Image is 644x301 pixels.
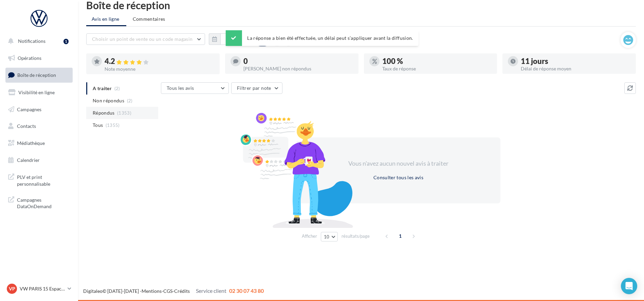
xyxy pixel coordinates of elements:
p: VW PARIS 15 Espace Suffren [20,285,65,292]
a: Campagnes DataOnDemand [4,193,74,213]
button: Tous les avis [161,82,229,94]
button: 10 [321,232,338,241]
span: (2) [127,98,133,103]
span: Afficher [302,233,317,239]
span: Tous [93,122,103,129]
div: 1 [63,39,69,44]
span: Médiathèque [17,140,45,146]
div: 4.2 [105,57,214,65]
div: Délai de réponse moyen [521,66,630,71]
span: 1 [395,231,406,241]
span: PLV et print personnalisable [17,172,70,187]
a: Opérations [4,51,74,65]
a: Médiathèque [4,136,74,150]
div: 11 jours [521,57,630,65]
div: Vous n'avez aucun nouvel avis à traiter [340,159,457,168]
span: Commentaires [133,16,165,22]
a: VP VW PARIS 15 Espace Suffren [5,282,73,295]
button: Au total [209,33,250,45]
span: VP [9,285,15,292]
span: 02 30 07 43 80 [229,287,264,294]
div: 100 % [382,57,492,65]
span: Tous les avis [167,85,194,91]
span: © [DATE]-[DATE] - - - [83,288,264,294]
div: 0 [243,57,353,65]
span: 10 [324,234,330,239]
span: Non répondus [93,97,124,104]
div: Note moyenne [105,67,214,71]
a: PLV et print personnalisable [4,170,74,190]
span: Choisir un point de vente ou un code magasin [92,36,192,42]
span: Calendrier [17,157,40,163]
span: Répondus [93,110,115,116]
div: Open Intercom Messenger [621,278,637,294]
span: Campagnes [17,106,41,112]
span: Service client [196,287,226,294]
button: Consulter tous les avis [371,173,426,182]
a: Visibilité en ligne [4,85,74,100]
span: (1353) [117,110,131,116]
button: Filtrer par note [231,82,282,94]
span: résultats/page [342,233,370,239]
div: [PERSON_NAME] non répondus [243,66,353,71]
span: Notifications [18,38,45,44]
a: Calendrier [4,153,74,167]
a: Digitaleo [83,288,103,294]
span: Opérations [18,55,41,61]
span: Boîte de réception [17,72,56,78]
a: Boîte de réception [4,68,74,82]
a: CGS [163,288,172,294]
span: Campagnes DataOnDemand [17,195,70,210]
button: Choisir un point de vente ou un code magasin [86,33,205,45]
a: Campagnes [4,102,74,117]
span: Visibilité en ligne [18,89,55,95]
a: Mentions [142,288,162,294]
div: Taux de réponse [382,66,492,71]
div: La réponse a bien été effectuée, un délai peut s’appliquer avant la diffusion. [225,30,418,46]
span: (1355) [106,122,120,128]
button: Au total [220,33,250,45]
span: Contacts [17,123,36,129]
a: Contacts [4,119,74,133]
a: Crédits [174,288,190,294]
button: Notifications 1 [4,34,71,48]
